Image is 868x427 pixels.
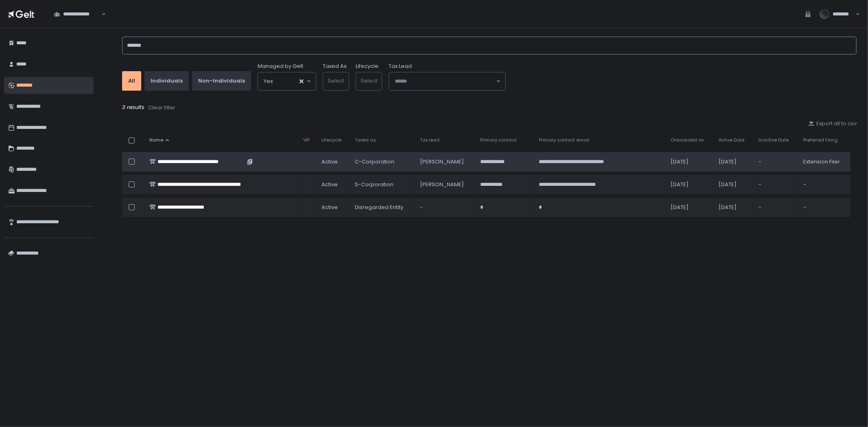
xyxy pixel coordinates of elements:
[144,71,189,91] button: Individuals
[303,137,310,143] span: VIP
[420,137,439,143] span: Tax lead
[198,77,245,85] div: Non-Individuals
[148,104,176,112] button: Clear filter
[420,204,470,211] div: -
[389,63,412,70] span: Tax Lead
[149,137,163,143] span: Name
[258,72,316,90] div: Search for option
[803,158,846,166] div: Extension Filer
[273,77,299,85] input: Search for option
[122,71,141,91] button: All
[719,204,749,211] div: [DATE]
[671,137,704,143] span: Onboarded on
[671,158,709,166] div: [DATE]
[328,77,344,85] span: Select
[321,204,338,211] span: active
[321,181,338,188] span: active
[355,158,410,166] div: C-Corporation
[389,72,505,90] div: Search for option
[719,137,745,143] span: Active Date
[759,137,789,143] span: Inactive Date
[480,137,516,143] span: Primary contact
[323,63,347,70] label: Taxed As
[264,77,273,85] span: Yes
[321,137,341,143] span: Lifecycle
[128,77,135,85] div: All
[49,5,106,22] div: Search for option
[420,181,470,188] div: [PERSON_NAME]
[803,181,846,188] div: -
[355,137,376,143] span: Taxed as
[356,63,378,70] label: Lifecycle
[671,181,709,188] div: [DATE]
[355,204,410,211] div: Disregarded Entity
[539,137,590,143] span: Primary contact email
[803,137,837,143] span: Preferred Filing
[122,104,857,112] div: 3 results
[101,10,101,18] input: Search for option
[759,204,794,211] div: -
[300,79,304,83] button: Clear Selected
[759,181,794,188] div: -
[355,181,410,188] div: S-Corporation
[151,77,183,85] div: Individuals
[361,77,377,85] span: Select
[148,104,175,111] div: Clear filter
[420,158,470,166] div: [PERSON_NAME]
[671,204,709,211] div: [DATE]
[258,63,303,70] span: Managed by Gelt
[808,120,857,127] button: Export all to csv
[759,158,794,166] div: -
[719,158,749,166] div: [DATE]
[192,71,251,91] button: Non-Individuals
[719,181,749,188] div: [DATE]
[321,158,338,166] span: active
[395,77,496,85] input: Search for option
[803,204,846,211] div: -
